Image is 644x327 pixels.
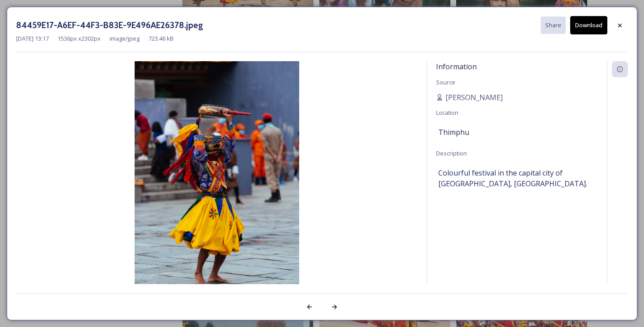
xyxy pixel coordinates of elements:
[436,149,467,157] span: Description
[58,34,101,43] span: 1536 px x 2302 px
[436,109,458,117] span: Location
[16,34,49,43] span: [DATE] 13:17
[148,34,174,43] span: 723.46 kB
[438,127,469,138] span: Thimphu
[16,19,203,32] h3: 84459E17-A6EF-44F3-B83E-9E496AE26378.jpeg
[436,78,455,86] span: Source
[16,61,418,308] img: 84459E17-A6EF-44F3-B83E-9E496AE26378.jpeg
[445,92,503,103] span: [PERSON_NAME]
[541,17,566,34] button: Share
[438,168,596,189] span: Colourful festival in the capital city of [GEOGRAPHIC_DATA], [GEOGRAPHIC_DATA].
[436,62,477,71] span: Information
[110,34,140,43] span: image/jpeg
[570,16,607,34] button: Download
